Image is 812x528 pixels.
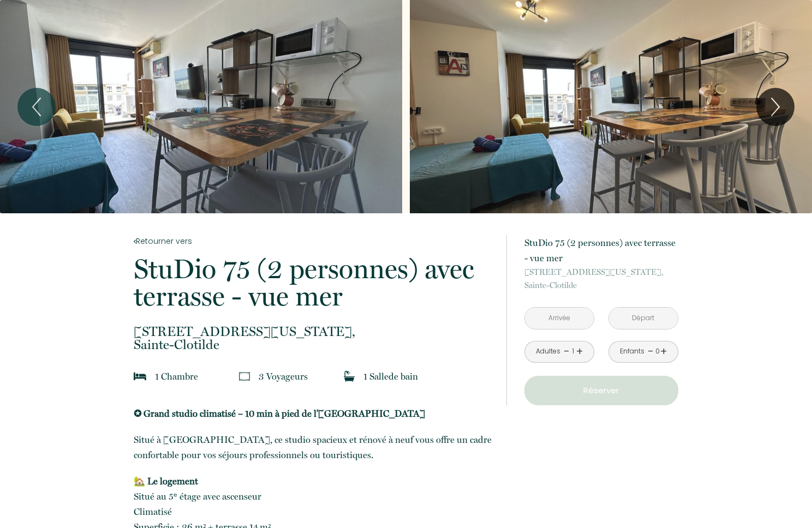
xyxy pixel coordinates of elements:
img: guests [239,371,250,382]
p: Sainte-Clotilde [134,325,492,351]
p: StuDio 75 (2 personnes) avec terrasse - vue mer [134,255,492,310]
a: + [576,343,583,360]
div: 1 [570,346,576,357]
strong: 🏡 Le logement [134,476,198,487]
p: 1 Chambre [155,369,198,384]
p: 3 Voyageur [259,369,308,384]
div: Enfants [620,346,644,357]
button: Previous [17,88,56,126]
p: 1 Salle de bain [363,369,418,384]
button: Réserver [524,376,678,405]
a: - [648,343,654,360]
p: StuDio 75 (2 personnes) avec terrasse - vue mer [524,235,678,266]
div: 0 [655,346,660,357]
p: Situé à [GEOGRAPHIC_DATA], ce studio spacieux et rénové à neuf vous offre un cadre confortable po... [134,432,492,463]
span: s [304,371,308,382]
input: Arrivée [525,308,594,329]
p: Réserver [528,384,674,397]
div: Adultes [536,346,560,357]
input: Départ [609,308,678,329]
strong: ✪ Grand studio climatisé – 10 min à pied de l’[GEOGRAPHIC_DATA] [134,408,425,419]
a: Retourner vers [134,235,492,247]
button: Next [756,88,795,126]
a: - [564,343,570,360]
span: [STREET_ADDRESS][US_STATE], [524,266,678,279]
span: [STREET_ADDRESS][US_STATE], [134,325,492,338]
p: Sainte-Clotilde [524,266,678,292]
a: + [660,343,667,360]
